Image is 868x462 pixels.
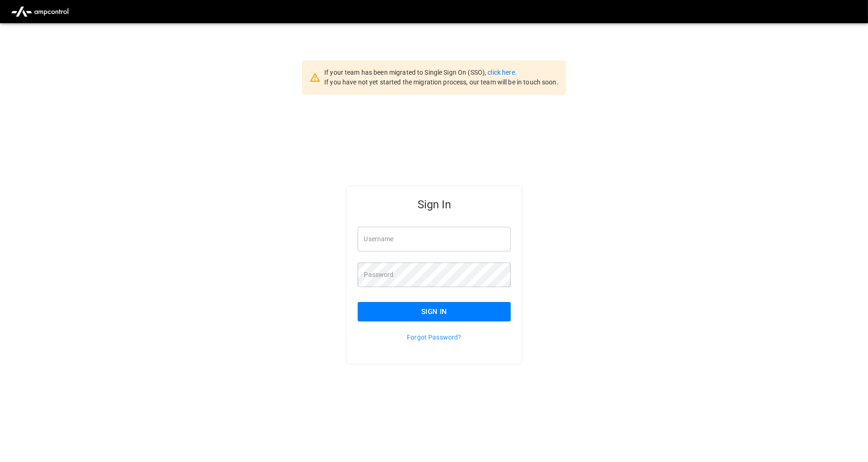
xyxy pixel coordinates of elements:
[358,333,511,342] p: Forgot Password?
[488,69,516,76] a: click here.
[324,69,488,76] span: If your team has been migrated to Single Sign On (SSO),
[7,3,72,20] img: ampcontrol.io logo
[358,197,511,212] h5: Sign In
[358,302,511,321] button: Sign In
[324,78,559,86] span: If you have not yet started the migration process, our team will be in touch soon.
